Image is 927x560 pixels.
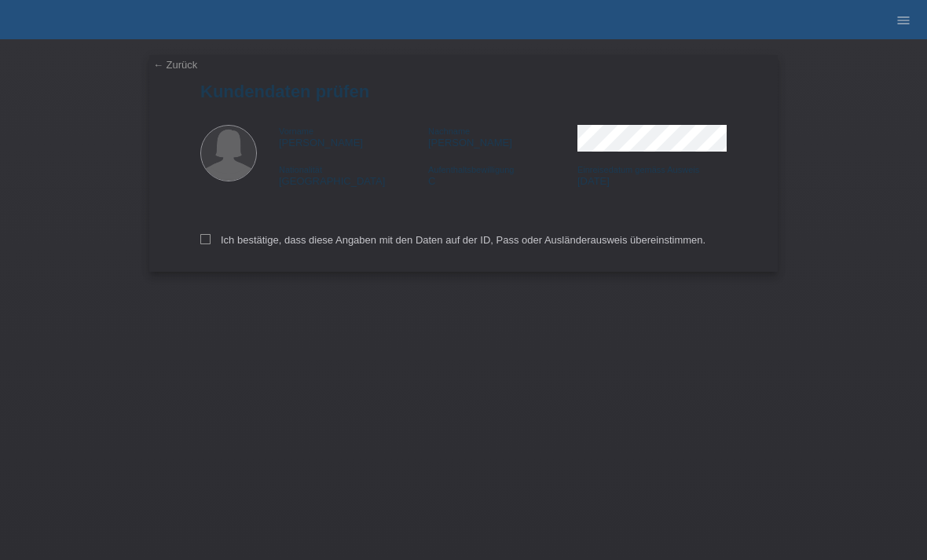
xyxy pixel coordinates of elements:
label: Ich bestätige, dass diese Angaben mit den Daten auf der ID, Pass oder Ausländerausweis übereinsti... [200,234,705,246]
h1: Kundendaten prüfen [200,82,727,101]
span: Nachname [428,126,470,136]
div: [DATE] [577,163,727,187]
a: menu [888,15,919,24]
div: [GEOGRAPHIC_DATA] [279,163,428,187]
div: [PERSON_NAME] [428,125,577,148]
span: Aufenthaltsbewilligung [428,165,514,174]
div: C [428,163,577,187]
span: Nationalität [279,165,322,174]
span: Vorname [279,126,313,136]
a: ← Zurück [153,59,197,71]
div: [PERSON_NAME] [279,125,428,148]
span: Einreisedatum gemäss Ausweis [577,165,699,174]
i: menu [896,13,911,28]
